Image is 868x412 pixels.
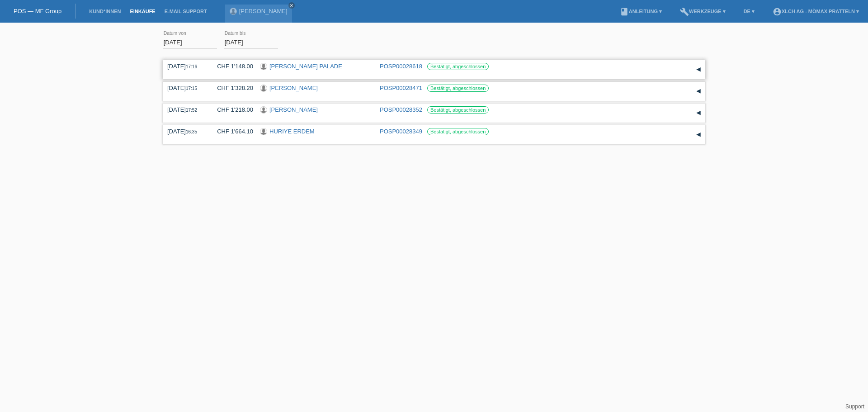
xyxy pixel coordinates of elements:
a: Kund*innen [85,9,125,14]
i: build [680,7,689,16]
a: [PERSON_NAME] [269,85,318,91]
a: Support [845,403,864,410]
i: account_circle [773,7,782,16]
div: [DATE] [167,63,203,70]
span: 17:16 [186,64,197,69]
div: auf-/zuklappen [692,128,705,142]
div: CHF 1'148.00 [210,63,253,70]
div: CHF 1'328.20 [210,85,253,91]
a: account_circleXLCH AG - Mömax Pratteln ▾ [768,9,863,14]
div: [DATE] [167,106,203,113]
a: POSP00028618 [380,63,422,70]
div: CHF 1'218.00 [210,106,253,113]
div: auf-/zuklappen [692,85,705,98]
label: Bestätigt, abgeschlossen [427,106,489,114]
a: POSP00028352 [380,106,422,113]
div: CHF 1'664.10 [210,128,253,135]
a: E-Mail Support [160,9,212,14]
a: Einkäufe [125,9,160,14]
span: 16:35 [186,129,197,134]
a: [PERSON_NAME] [269,106,318,113]
a: buildWerkzeuge ▾ [675,9,730,14]
a: [PERSON_NAME] [239,8,288,14]
div: auf-/zuklappen [692,106,705,120]
i: book [620,7,629,16]
a: bookAnleitung ▾ [615,9,666,14]
i: close [289,3,294,8]
span: 17:52 [186,108,197,113]
div: [DATE] [167,128,203,135]
span: 17:15 [186,86,197,91]
label: Bestätigt, abgeschlossen [427,85,489,92]
a: POSP00028349 [380,128,422,135]
a: close [288,2,295,9]
a: [PERSON_NAME] PALADE [269,63,342,70]
a: POSP00028471 [380,85,422,91]
label: Bestätigt, abgeschlossen [427,128,489,135]
a: DE ▾ [739,9,759,14]
a: POS — MF Group [14,8,61,14]
div: auf-/zuklappen [692,63,705,76]
a: HURIYE ERDEM [269,128,315,135]
label: Bestätigt, abgeschlossen [427,63,489,70]
div: [DATE] [167,85,203,91]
